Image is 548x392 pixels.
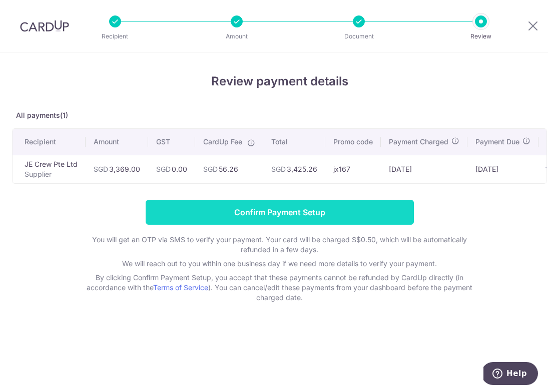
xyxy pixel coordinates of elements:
p: You will get an OTP via SMS to verify your payment. Your card will be charged S$0.50, which will ... [80,235,480,255]
iframe: Opens a widget where you can find more information [483,362,538,387]
th: GST [148,129,195,155]
th: Total [263,129,325,155]
span: SGD [156,165,171,173]
td: jx167 [325,155,381,183]
span: CardUp Fee [203,137,242,147]
span: SGD [271,165,286,173]
span: SGD [203,165,218,173]
span: SGD [94,165,108,173]
span: Payment Due [475,137,519,147]
h4: Review payment details [12,72,547,90]
td: JE Crew Pte Ltd [13,155,86,183]
p: Recipient [78,31,152,41]
th: Recipient [13,129,86,155]
img: CardUp [20,20,69,32]
p: Document [322,31,396,41]
input: Confirm Payment Setup [146,200,414,225]
a: Terms of Service [153,283,208,292]
p: Review [444,31,518,41]
p: Amount [200,31,274,41]
td: 0.00 [148,155,195,183]
th: Amount [86,129,148,155]
td: 3,425.26 [263,155,325,183]
td: [DATE] [381,155,467,183]
p: By clicking Confirm Payment Setup, you accept that these payments cannot be refunded by CardUp di... [80,273,480,303]
span: Payment Charged [389,137,448,147]
td: 3,369.00 [86,155,148,183]
p: We will reach out to you within one business day if we need more details to verify your payment. [80,259,480,269]
td: [DATE] [467,155,538,183]
p: Supplier [25,169,78,179]
th: Promo code [325,129,381,155]
p: All payments(1) [12,110,547,120]
td: 56.26 [195,155,263,183]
